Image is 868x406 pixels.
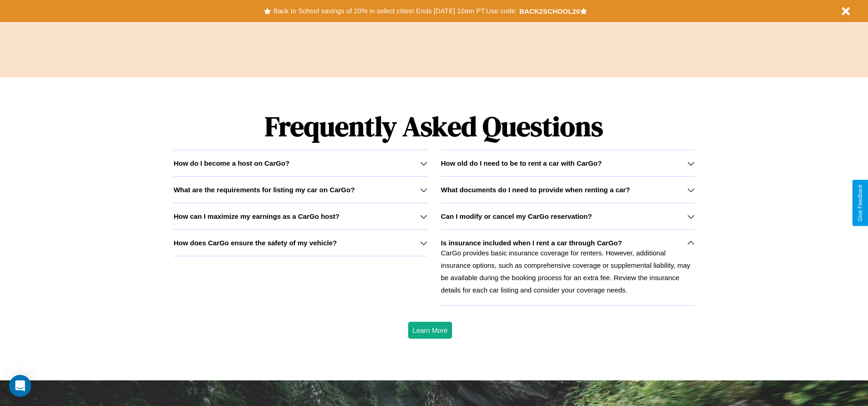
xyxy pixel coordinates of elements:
h1: Frequently Asked Questions [173,103,694,150]
div: Open Intercom Messenger [9,375,31,397]
p: CarGo provides basic insurance coverage for renters. However, additional insurance options, such ... [441,247,695,296]
h3: What are the requirements for listing my car on CarGo? [173,186,355,194]
h3: What documents do I need to provide when renting a car? [441,186,630,194]
h3: Can I modify or cancel my CarGo reservation? [441,212,592,220]
h3: Is insurance included when I rent a car through CarGo? [441,239,622,247]
button: Learn More [408,322,453,339]
h3: How old do I need to be to rent a car with CarGo? [441,159,602,167]
div: Give Feedback [857,184,863,222]
b: BACK2SCHOOL20 [519,7,580,15]
h3: How can I maximize my earnings as a CarGo host? [173,212,340,220]
h3: How does CarGo ensure the safety of my vehicle? [173,239,337,247]
button: Back to School savings of 20% in select cities! Ends [DATE] 10am PT.Use code: [271,5,519,17]
h3: How do I become a host on CarGo? [173,159,289,167]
